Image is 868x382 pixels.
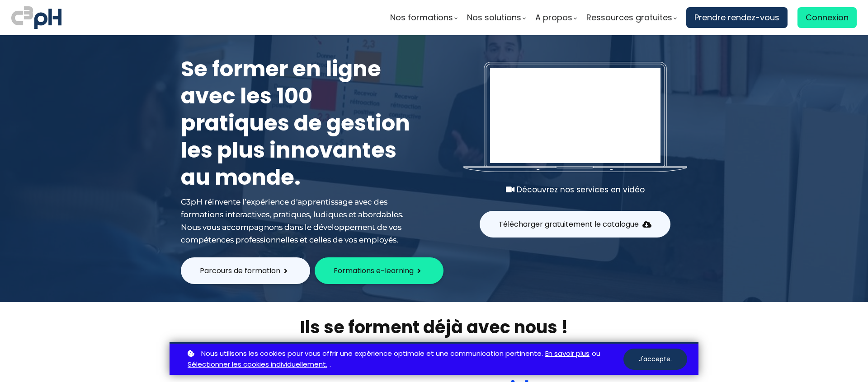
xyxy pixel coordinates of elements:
[390,11,453,24] span: Nos formations
[463,183,687,196] div: Découvrez nos services en vidéo
[499,219,639,230] span: Télécharger gratuitement le catalogue
[170,316,698,339] h2: Ils se forment déjà avec nous !
[797,7,857,28] a: Connexion
[686,7,788,28] a: Prendre rendez-vous
[623,349,687,370] button: J'accepte.
[545,348,590,359] a: En savoir plus
[181,257,310,284] button: Parcours de formation
[185,348,623,371] p: ou .
[200,265,280,276] span: Parcours de formation
[467,11,521,24] span: Nos solutions
[315,257,443,284] button: Formations e-learning
[188,359,327,370] a: Sélectionner les cookies individuellement.
[201,348,543,359] span: Nous utilisons les cookies pour vous offrir une expérience optimale et une communication pertinente.
[535,11,572,24] span: A propos
[181,196,416,246] div: C3pH réinvente l’expérience d'apprentissage avec des formations interactives, pratiques, ludiques...
[11,5,61,31] img: logo C3PH
[334,265,414,276] span: Formations e-learning
[694,11,779,24] span: Prendre rendez-vous
[586,11,672,24] span: Ressources gratuites
[480,211,670,238] button: Télécharger gratuitement le catalogue
[806,11,849,24] span: Connexion
[181,56,416,191] h1: Se former en ligne avec les 100 pratiques de gestion les plus innovantes au monde.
